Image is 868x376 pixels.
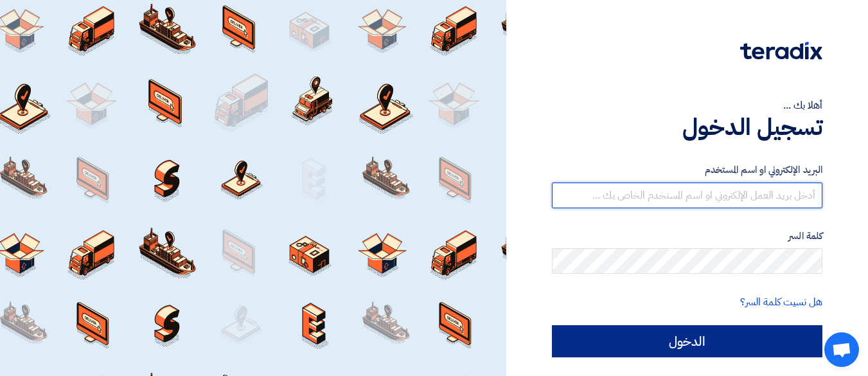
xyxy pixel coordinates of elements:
input: أدخل بريد العمل الإلكتروني او اسم المستخدم الخاص بك ... [552,183,822,208]
label: البريد الإلكتروني او اسم المستخدم [552,163,822,177]
img: Teradix logo [740,42,822,60]
input: الدخول [552,325,822,357]
div: أهلا بك ... [552,98,822,113]
div: دردشة مفتوحة [824,332,859,367]
a: هل نسيت كلمة السر؟ [740,294,822,310]
h1: تسجيل الدخول [552,113,822,141]
label: كلمة السر [552,229,822,244]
